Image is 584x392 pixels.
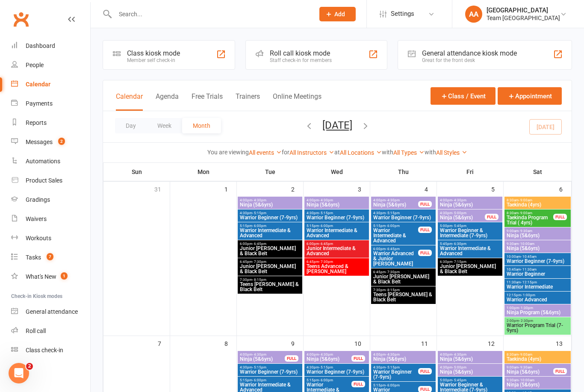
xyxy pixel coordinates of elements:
[306,264,367,274] span: Teens Advanced & [PERSON_NAME]
[306,202,367,207] span: Ninja (5&6yrs)
[386,365,400,369] span: - 5:15pm
[239,369,301,374] span: Warrior Beginner (7-9yrs)
[282,149,289,156] strong: for
[239,242,301,246] span: 6:00pm
[252,198,266,202] span: - 4:30pm
[291,336,303,350] div: 9
[237,163,304,181] th: Tue
[127,49,180,57] div: Class kiosk mode
[11,152,90,171] a: Automations
[239,264,301,274] span: Junior [PERSON_NAME] & Black Belt
[521,268,537,271] span: - 11:30am
[485,214,498,220] div: FULL
[334,149,340,156] strong: at
[26,158,60,165] div: Automations
[553,368,567,374] div: FULL
[393,149,425,156] a: All Types
[439,365,501,369] span: 4:30pm
[304,163,370,181] th: Wed
[506,211,554,215] span: 8:30am
[439,202,501,207] span: Ninja (5&6yrs)
[373,251,419,266] span: Warrior Advanced & Junior [PERSON_NAME]
[11,113,90,133] a: Reports
[252,365,266,369] span: - 5:15pm
[465,6,482,23] div: AA
[224,336,236,350] div: 8
[373,202,419,207] span: Ninja (5&6yrs)
[306,215,367,220] span: Warrior Beginner (7-9yrs)
[506,198,569,202] span: 8:30am
[252,378,266,382] span: - 6:00pm
[421,336,437,350] div: 11
[386,353,400,357] span: - 4:30pm
[207,149,249,156] strong: You are viewing
[373,288,434,292] span: 7:30pm
[506,242,569,246] span: 9:30am
[11,190,90,209] a: Gradings
[11,133,90,152] a: Messages 2
[239,282,301,292] span: Teens [PERSON_NAME] & Black Belt
[439,211,485,215] span: 4:30pm
[439,228,501,238] span: Warrior Beginner & Intermediate (7-9yrs)
[26,62,44,68] div: People
[285,355,298,362] div: FULL
[319,224,333,228] span: - 6:00pm
[452,260,466,264] span: - 7:15pm
[26,235,51,242] div: Workouts
[452,365,466,369] span: - 5:00pm
[252,353,266,357] span: - 4:30pm
[422,57,517,63] div: Great for the front desk
[103,163,170,181] th: Sun
[239,215,301,220] span: Warrior Beginner (7-9yrs)
[373,270,434,274] span: 6:45pm
[306,246,367,256] span: Junior Intermediate & Advanced
[439,353,501,357] span: 4:00pm
[506,378,569,382] span: 9:30am
[439,264,501,274] span: Junior [PERSON_NAME] & Black Belt
[11,36,90,56] a: Dashboard
[252,211,266,215] span: - 5:15pm
[115,118,147,133] button: Day
[504,163,572,181] th: Sat
[506,310,569,315] span: Ninja Program (5&6yrs)
[373,357,434,362] span: Ninja (5&6yrs)
[373,353,434,357] span: 4:00pm
[487,6,560,14] div: [GEOGRAPHIC_DATA]
[373,274,434,284] span: Junior [PERSON_NAME] & Black Belt
[156,92,179,111] button: Agenda
[9,363,29,383] iframe: Intercom live chat
[519,229,532,233] span: - 9:30am
[439,260,501,264] span: 6:30pm
[386,247,400,251] span: - 6:45pm
[391,4,414,24] span: Settings
[319,378,333,382] span: - 6:00pm
[452,378,466,382] span: - 5:45pm
[112,8,308,20] input: Search...
[239,260,301,264] span: 6:45pm
[239,357,285,362] span: Ninja (5&6yrs)
[252,260,266,264] span: - 7:30pm
[521,255,537,259] span: - 10:45am
[439,215,485,220] span: Ninja (5&6yrs)
[61,272,68,280] span: 1
[306,365,367,369] span: 4:30pm
[239,224,301,228] span: 5:15pm
[452,353,466,357] span: - 4:30pm
[487,14,560,22] div: Team [GEOGRAPHIC_DATA]
[498,87,562,105] button: Appointment
[239,246,301,256] span: Junior [PERSON_NAME] & Black Belt
[306,369,367,374] span: Warrior Beginner (7-9yrs)
[26,327,46,334] div: Roll call
[373,383,419,387] span: 5:15pm
[373,292,434,302] span: Teens [PERSON_NAME] & Black Belt
[418,201,432,207] div: FULL
[521,293,535,297] span: - 1:00pm
[386,383,400,387] span: - 6:00pm
[519,319,533,323] span: - 2:30pm
[418,368,432,374] div: FULL
[291,182,303,196] div: 2
[519,211,532,215] span: - 9:00am
[506,229,569,233] span: 9:00am
[239,202,301,207] span: Ninja (5&6yrs)
[252,242,266,246] span: - 6:45pm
